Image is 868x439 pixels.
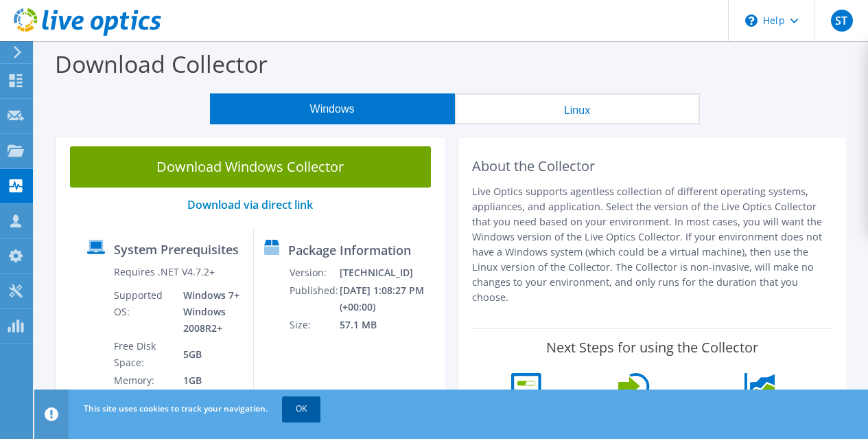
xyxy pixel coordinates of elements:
[472,158,833,175] h2: About the Collector
[173,337,242,372] td: 5GB
[55,48,268,80] label: Download Collector
[472,184,833,305] p: Live Optics supports agentless collection of different operating systems, appliances, and applica...
[339,282,438,316] td: [DATE] 1:08:27 PM (+00:00)
[84,403,268,414] span: This site uses cookies to track your navigation.
[173,286,242,337] td: Windows 7+ Windows 2008R2+
[113,372,174,390] td: Memory:
[187,197,313,212] a: Download via direct link
[831,10,853,32] span: ST
[546,339,758,356] label: Next Steps for using the Collector
[289,282,339,316] td: Published:
[114,265,215,279] label: Requires .NET V4.7.2+
[70,146,431,188] a: Download Windows Collector
[173,372,242,390] td: 1GB
[339,264,438,282] td: [TECHNICAL_ID]
[210,93,455,124] button: Windows
[289,264,339,282] td: Version:
[288,243,411,257] label: Package Information
[339,316,438,334] td: 57.1 MB
[282,396,320,421] a: OK
[745,14,758,27] svg: \n
[113,286,174,337] td: Supported OS:
[289,316,339,334] td: Size:
[455,93,700,124] button: Linux
[113,337,174,372] td: Free Disk Space:
[114,243,239,256] label: System Prerequisites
